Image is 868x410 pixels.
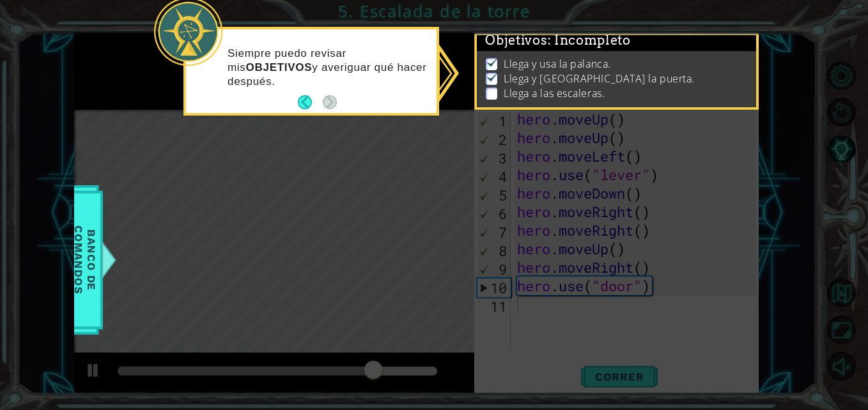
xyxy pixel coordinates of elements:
span: Banco de comandos [68,194,102,326]
img: Check mark for checkbox [486,57,499,67]
button: Back [298,95,323,109]
p: Llega y usa la palanca. [504,57,611,71]
strong: OBJETIVOS [246,61,313,73]
span: Objetivos [485,33,631,49]
img: Check mark for checkbox [486,72,499,82]
button: Next [323,95,337,109]
span: : Incompleto [548,33,631,48]
p: Llega y [GEOGRAPHIC_DATA] la puerta. [504,72,695,86]
p: Llega a las escaleras. [504,86,605,100]
p: Siempre puedo revisar mis y averiguar qué hacer después. [228,47,428,89]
